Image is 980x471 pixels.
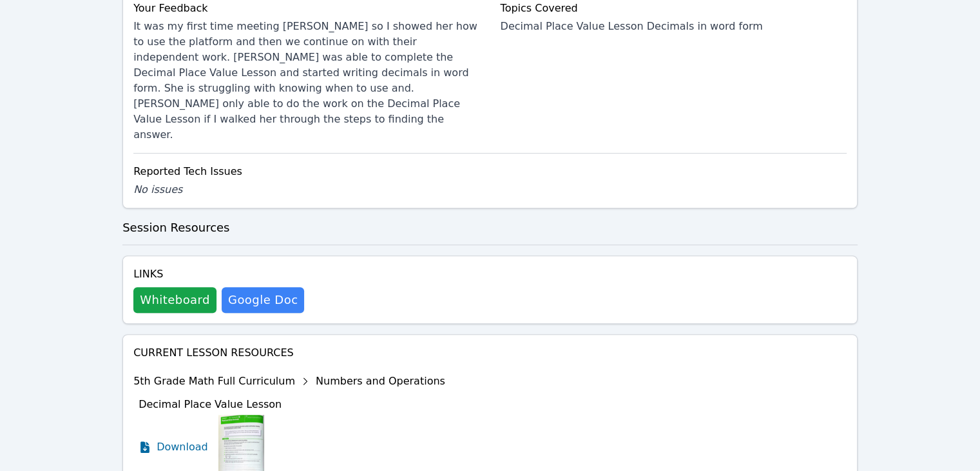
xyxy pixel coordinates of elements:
[501,19,847,34] div: Decimal Place Value Lesson Decimals in word form
[133,183,182,195] span: No issues
[133,1,479,16] div: Your Feedback
[133,287,216,313] button: Whiteboard
[157,439,208,455] span: Download
[133,19,479,143] div: It was my first time meeting [PERSON_NAME] so I showed her how to use the platform and then we co...
[133,266,304,282] h4: Links
[139,398,282,410] span: Decimal Place Value Lesson
[133,164,847,179] div: Reported Tech Issues
[133,371,445,392] div: 5th Grade Math Full Curriculum Numbers and Operations
[222,287,304,313] a: Google Doc
[133,345,847,361] h4: Current Lesson Resources
[501,1,847,16] div: Topics Covered
[122,219,858,237] h3: Session Resources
